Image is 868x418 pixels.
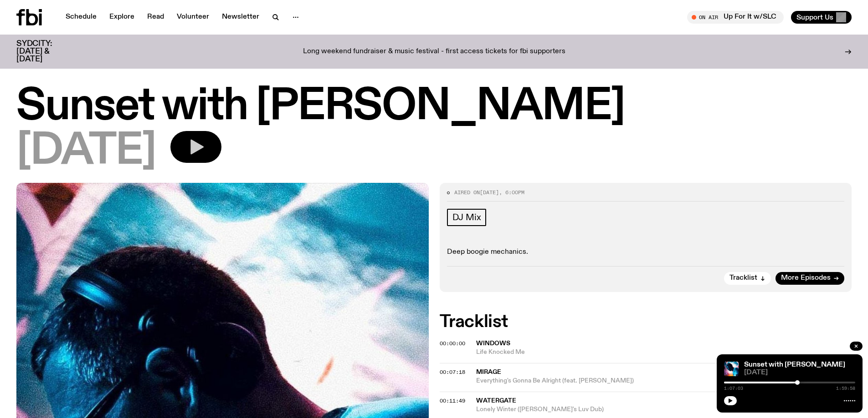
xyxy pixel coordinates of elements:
[452,212,481,222] span: DJ Mix
[836,386,855,391] span: 1:59:58
[791,11,852,24] button: Support Us
[744,361,845,368] a: Sunset with [PERSON_NAME]
[724,362,739,376] img: Simon Caldwell stands side on, looking downwards. He has headphones on. Behind him is a brightly ...
[476,377,852,385] span: Everything's Gonna Be Alright (feat. [PERSON_NAME])
[687,11,784,24] button: On AirUp For It w/SLC
[729,275,757,282] span: Tracklist
[476,369,501,375] span: Mirage
[476,340,510,347] span: Windows
[447,209,487,226] a: DJ Mix
[440,370,465,375] button: 00:07:18
[476,398,516,404] span: Watergate
[480,189,499,196] span: [DATE]
[440,314,852,330] h2: Tracklist
[440,397,465,404] span: 00:11:49
[499,189,524,196] span: , 6:00pm
[781,275,831,282] span: More Episodes
[440,398,465,403] button: 00:11:49
[104,11,140,24] a: Explore
[447,248,845,257] p: Deep boogie mechanics.
[476,348,852,357] span: Life Knocked Me
[440,368,465,376] span: 00:07:18
[796,13,833,21] span: Support Us
[724,272,771,285] button: Tracklist
[776,272,844,285] a: More Episodes
[16,86,852,127] h1: Sunset with [PERSON_NAME]
[171,11,215,24] a: Volunteer
[454,189,480,196] span: Aired on
[440,341,465,346] button: 00:00:00
[744,369,855,376] span: [DATE]
[303,48,565,56] p: Long weekend fundraiser & music festival - first access tickets for fbi supporters
[440,340,465,347] span: 00:00:00
[60,11,102,24] a: Schedule
[476,405,852,414] span: Lonely Winter ([PERSON_NAME]'s Luv Dub)
[16,40,75,63] h3: SYDCITY: [DATE] & [DATE]
[16,131,156,172] span: [DATE]
[724,386,743,391] span: 1:07:03
[216,11,265,24] a: Newsletter
[142,11,169,24] a: Read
